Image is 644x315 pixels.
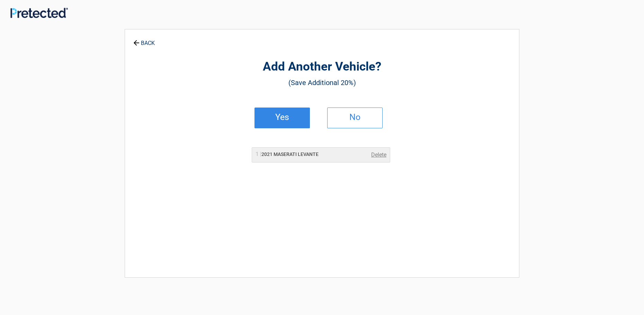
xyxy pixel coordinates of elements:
[256,151,319,158] h2: 2021 MASERATI LEVANTE
[371,151,386,159] a: Delete
[262,115,303,120] h2: Yes
[132,34,156,46] a: BACK
[256,151,261,157] span: 1 |
[10,8,68,18] img: Main Logo
[163,59,481,75] h2: Add Another Vehicle?
[334,115,375,120] h2: No
[163,77,481,89] h3: (Save Additional 20%)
